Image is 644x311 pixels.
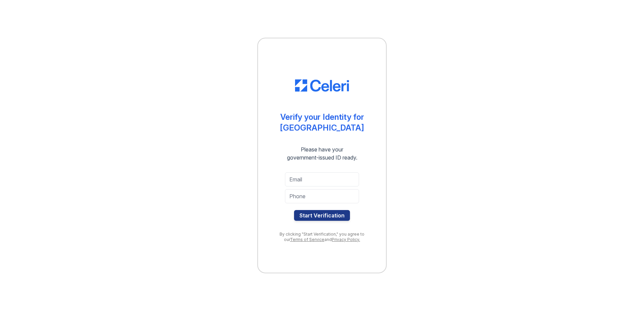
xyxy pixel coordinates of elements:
input: Email [285,172,359,186]
button: Start Verification [294,210,350,221]
input: Phone [285,189,359,203]
img: CE_Logo_Blue-a8612792a0a2168367f1c8372b55b34899dd931a85d93a1a3d3e32e68fde9ad4.png [295,79,349,92]
div: By clicking "Start Verification," you agree to our and [271,232,373,242]
div: Please have your government-issued ID ready. [275,145,369,162]
a: Terms of Service [290,237,324,242]
a: Privacy Policy. [332,237,360,242]
div: Verify your Identity for [GEOGRAPHIC_DATA] [280,112,364,133]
